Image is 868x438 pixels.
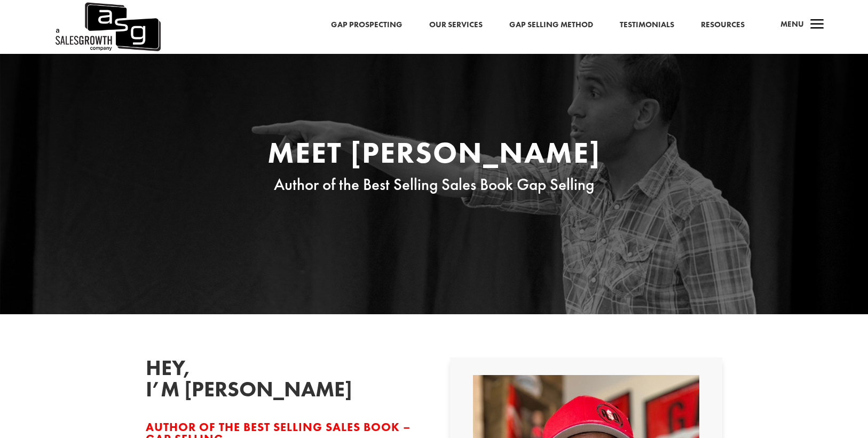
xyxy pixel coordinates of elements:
[807,14,828,36] span: a
[509,18,593,32] a: Gap Selling Method
[701,18,745,32] a: Resources
[231,138,637,173] h1: Meet [PERSON_NAME]
[780,19,804,29] span: Menu
[274,174,594,195] span: Author of the Best Selling Sales Book Gap Selling
[146,357,306,405] h2: Hey, I’m [PERSON_NAME]
[620,18,674,32] a: Testimonials
[331,18,403,32] a: Gap Prospecting
[429,18,483,32] a: Our Services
